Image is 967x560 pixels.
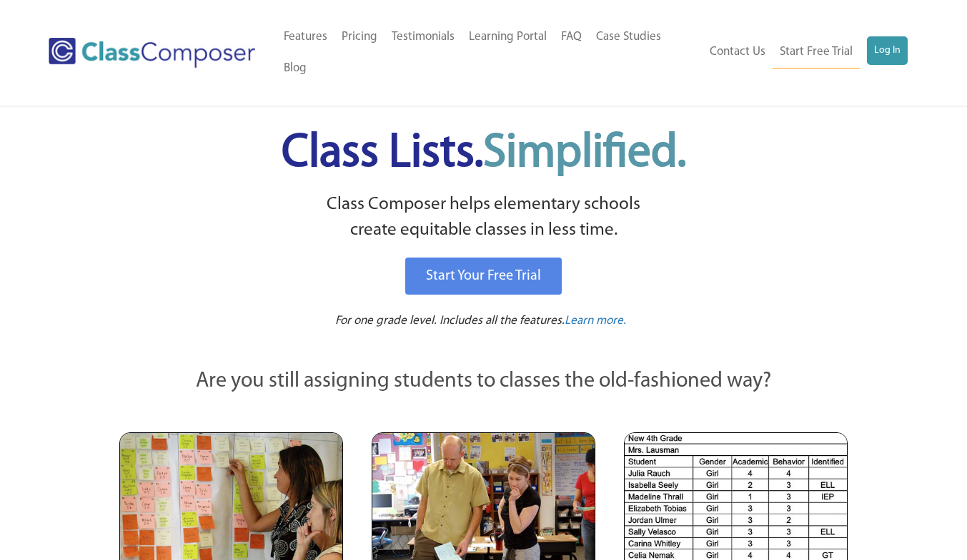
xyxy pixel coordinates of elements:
a: Contact Us [703,36,773,68]
p: Are you still assigning students to classes the old-fashioned way? [119,366,848,397]
a: Pricing [334,21,385,53]
p: Class Composer helps elementary schools create equitable classes in less time. [117,192,851,244]
a: Learn more. [565,312,626,330]
a: Start Your Free Trial [405,258,562,295]
a: FAQ [554,21,589,53]
a: Case Studies [589,21,668,53]
nav: Header Menu [277,21,701,84]
a: Learning Portal [462,21,554,53]
nav: Header Menu [701,36,908,68]
a: Start Free Trial [773,36,860,68]
span: Class Lists. [282,131,686,177]
span: For one grade level. Includes all the features. [335,315,565,327]
span: Learn more. [565,315,626,327]
img: Class Composer [49,38,255,68]
a: Testimonials [385,21,462,53]
span: Simplified. [483,131,686,177]
a: Features [277,21,334,53]
a: Blog [277,53,314,84]
span: Start Your Free Trial [426,269,541,283]
a: Log In [867,36,908,65]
